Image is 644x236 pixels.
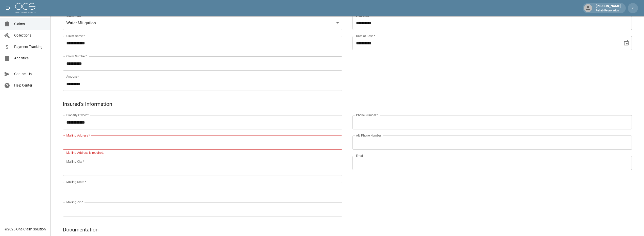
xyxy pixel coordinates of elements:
span: Claims [14,21,46,27]
label: Alt. Phone Number [356,133,381,138]
label: Mailing State [66,180,86,184]
label: Claim Number [66,54,87,58]
p: Mailing Address is required. [66,150,339,156]
span: Payment Tracking [14,44,46,49]
p: Rehab Restoration [596,9,621,13]
div: © 2025 One Claim Solution [5,227,46,232]
label: Date of Loss [356,34,375,38]
span: Collections [14,33,46,38]
span: Analytics [14,56,46,61]
label: Mailing City [66,159,84,164]
label: Mailing Zip [66,200,84,204]
div: [PERSON_NAME] [594,4,623,13]
button: Choose date, selected date is Sep 23, 2025 [621,38,631,48]
label: Property Owner [66,113,89,117]
label: Claim Name [66,34,85,38]
label: Email [356,154,364,158]
span: Contact Us [14,71,46,77]
span: Help Center [14,83,46,88]
div: Water Mitigation [63,16,342,30]
button: open drawer [3,3,13,13]
img: ocs-logo-white-transparent.png [15,3,35,13]
label: Amount [66,74,79,79]
label: Phone Number [356,113,378,117]
label: Mailing Address [66,133,90,138]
